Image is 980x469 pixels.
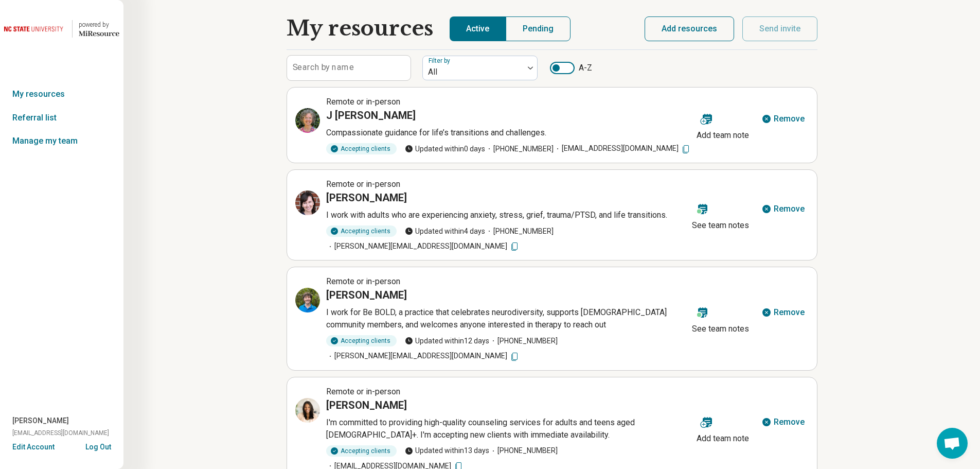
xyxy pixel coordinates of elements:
span: [PHONE_NUMBER] [485,226,554,237]
p: I work with adults who are experiencing anxiety, stress, grief, trauma/PTSD, and life transitions. [326,209,688,221]
h3: [PERSON_NAME] [326,398,407,412]
button: Pending [506,16,571,41]
div: powered by [79,20,119,29]
button: Remove [757,197,809,221]
button: See team notes [688,300,753,337]
a: North Carolina State University powered by [4,16,119,41]
span: [PERSON_NAME] [12,415,69,426]
label: Filter by [429,57,452,64]
div: Accepting clients [326,225,397,237]
button: Active [450,16,506,41]
button: Remove [757,410,809,435]
button: Remove [757,107,809,131]
div: Open chat [937,428,968,459]
button: Edit Account [12,442,55,453]
p: Compassionate guidance for life’s transitions and challenges. [326,127,692,139]
span: [EMAIL_ADDRESS][DOMAIN_NAME] [12,428,109,438]
img: North Carolina State University [4,16,66,41]
span: Updated within 12 days [405,336,489,346]
span: [EMAIL_ADDRESS][DOMAIN_NAME] [554,143,691,154]
button: Add resources [645,16,734,41]
span: Remote or in-person [326,276,400,286]
span: Remote or in-person [326,387,400,396]
span: Remote or in-person [326,97,400,107]
span: Updated within 4 days [405,226,485,237]
span: [PERSON_NAME][EMAIL_ADDRESS][DOMAIN_NAME] [326,351,520,361]
span: Updated within 13 days [405,445,489,456]
button: Add team note [692,410,753,447]
p: I work for Be BOLD, a practice that celebrates neurodiversity, supports [DEMOGRAPHIC_DATA] commun... [326,306,688,331]
label: A-Z [550,62,592,74]
span: Remote or in-person [326,179,400,189]
label: Search by name [293,63,354,72]
span: [PHONE_NUMBER] [489,336,558,346]
button: Log Out [85,442,111,450]
h1: My resources [287,16,433,41]
h3: [PERSON_NAME] [326,190,407,205]
button: Remove [757,300,809,325]
span: [PHONE_NUMBER] [489,445,558,456]
p: I'm committed to providing high-quality counseling services for adults and teens aged [DEMOGRAPHI... [326,416,692,441]
button: See team notes [688,197,753,234]
button: Add team note [692,107,753,144]
h3: J [PERSON_NAME] [326,108,416,123]
div: Accepting clients [326,143,397,154]
div: Accepting clients [326,335,397,346]
h3: [PERSON_NAME] [326,288,407,302]
button: Send invite [742,16,817,41]
span: [PHONE_NUMBER] [485,144,554,154]
div: Accepting clients [326,445,397,457]
span: Updated within 0 days [405,144,485,154]
span: [PERSON_NAME][EMAIL_ADDRESS][DOMAIN_NAME] [326,241,520,252]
